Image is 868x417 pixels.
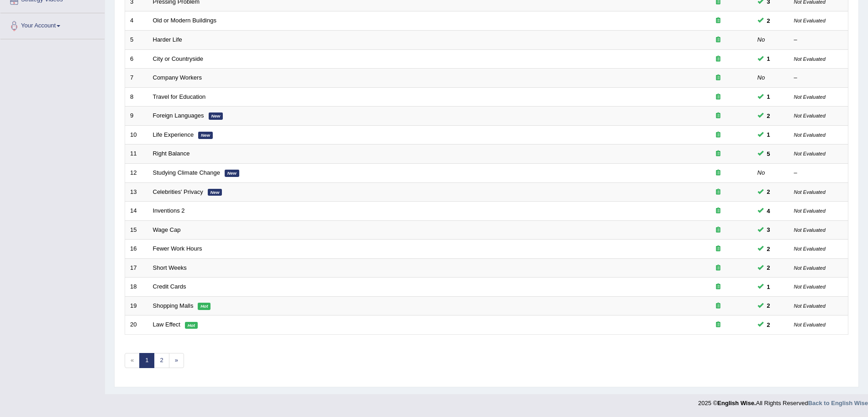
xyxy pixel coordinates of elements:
[125,87,148,107] td: 8
[794,94,826,100] small: Not Evaluated
[153,93,206,100] a: Travel for Education
[125,11,148,31] td: 4
[153,226,181,233] a: Wage Cap
[794,56,826,62] small: Not Evaluated
[763,54,774,64] span: You can still take this question
[125,278,148,297] td: 18
[153,264,187,271] a: Short Weeks
[689,264,747,273] div: Exam occurring question
[153,207,185,214] a: Inventions 2
[689,74,747,82] div: Exam occurring question
[763,244,774,254] span: You can still take this question
[763,206,774,216] span: You can still take this question
[153,321,180,328] a: Law Effect
[763,16,774,26] span: You can still take this question
[153,245,202,252] a: Fewer Work Hours
[125,125,148,144] td: 10
[794,322,826,327] small: Not Evaluated
[125,220,148,240] td: 15
[763,301,774,310] span: You can still take this question
[154,353,169,368] a: 2
[209,112,223,120] em: New
[689,55,747,64] div: Exam occurring question
[717,400,756,406] strong: English Wise.
[153,17,216,24] a: Old or Modern Buildings
[794,227,826,233] small: Not Evaluated
[689,302,747,310] div: Exam occurring question
[794,36,843,44] div: –
[125,31,148,50] td: 5
[689,283,747,291] div: Exam occurring question
[763,263,774,273] span: You can still take this question
[794,74,843,82] div: –
[689,169,747,177] div: Exam occurring question
[125,240,148,259] td: 16
[208,189,222,196] em: New
[758,169,765,176] em: No
[763,130,774,139] span: You can still take this question
[153,131,194,138] a: Life Experience
[153,283,186,290] a: Credit Cards
[198,303,210,310] em: Hot
[794,208,826,214] small: Not Evaluated
[689,245,747,253] div: Exam occurring question
[125,69,148,88] td: 7
[169,353,184,368] a: »
[689,226,747,235] div: Exam occurring question
[125,182,148,202] td: 13
[153,169,220,176] a: Studying Climate Change
[125,315,148,335] td: 20
[689,36,747,44] div: Exam occurring question
[794,265,826,271] small: Not Evaluated
[153,188,203,195] a: Celebrities' Privacy
[153,55,204,62] a: City or Countryside
[794,18,826,23] small: Not Evaluated
[125,202,148,221] td: 14
[689,150,747,158] div: Exam occurring question
[185,322,198,329] em: Hot
[139,353,154,368] a: 1
[794,132,826,138] small: Not Evaluated
[198,132,213,139] em: New
[794,189,826,195] small: Not Evaluated
[689,188,747,197] div: Exam occurring question
[794,169,843,177] div: –
[0,13,105,36] a: Your Account
[698,394,868,407] div: 2025 © All Rights Reserved
[794,284,826,289] small: Not Evaluated
[763,282,774,292] span: You can still take this question
[153,112,204,119] a: Foreign Languages
[763,187,774,197] span: You can still take this question
[763,92,774,102] span: You can still take this question
[225,170,239,177] em: New
[689,207,747,215] div: Exam occurring question
[689,16,747,25] div: Exam occurring question
[125,296,148,315] td: 19
[689,112,747,120] div: Exam occurring question
[689,321,747,329] div: Exam occurring question
[763,111,774,121] span: You can still take this question
[153,302,194,309] a: Shopping Malls
[794,246,826,251] small: Not Evaluated
[153,150,190,157] a: Right Balance
[125,107,148,126] td: 9
[689,131,747,139] div: Exam occurring question
[153,74,202,81] a: Company Workers
[763,225,774,235] span: You can still take this question
[125,163,148,182] td: 12
[125,353,140,368] span: «
[763,149,774,159] span: You can still take this question
[125,258,148,278] td: 17
[125,49,148,69] td: 6
[763,320,774,330] span: You can still take this question
[794,151,826,156] small: Not Evaluated
[758,74,765,81] em: No
[689,93,747,102] div: Exam occurring question
[125,144,148,164] td: 11
[794,113,826,118] small: Not Evaluated
[153,36,182,43] a: Harder Life
[758,36,765,43] em: No
[794,303,826,309] small: Not Evaluated
[808,400,868,406] a: Back to English Wise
